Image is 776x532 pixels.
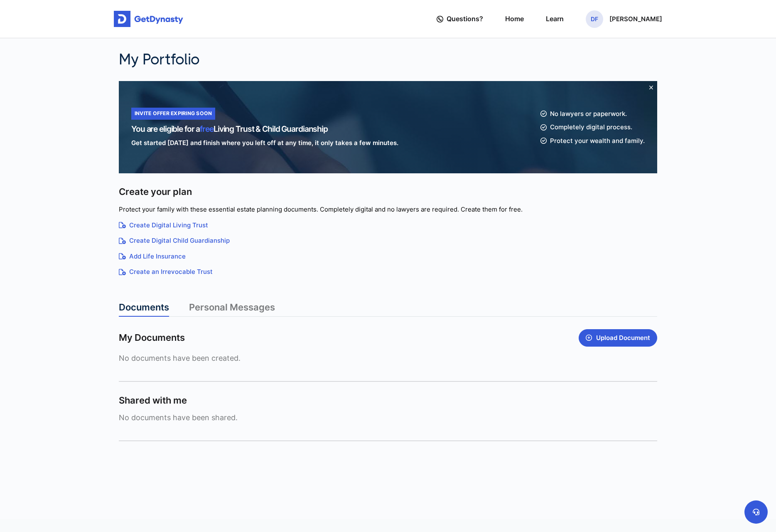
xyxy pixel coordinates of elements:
[119,205,657,214] p: Protect your family with these essential estate planning documents. Completely digital and no law...
[609,16,662,22] p: [PERSON_NAME]
[200,124,214,134] span: free
[586,10,603,28] span: DF
[131,139,398,147] h3: Get started [DATE] and finish where you left off at any time, it only takes a few minutes.
[119,51,518,69] h2: My Portfolio
[540,109,645,119] a: No lawyers or paperwork.
[119,413,657,422] span: No documents have been shared.
[119,186,192,198] span: Create your plan
[131,124,328,135] h1: You are eligible for a Living Trust & Child Guardianship
[540,136,645,146] a: Protect your wealth and family.
[119,221,657,230] a: Create Digital Living Trust
[119,267,657,277] a: Create an Irrevocable Trust
[437,7,483,31] a: Questions?
[189,302,275,317] a: Personal Messages
[119,394,187,406] span: Shared with me
[540,123,645,132] a: Completely digital process.
[586,10,662,28] button: DF[PERSON_NAME]
[119,302,169,317] a: Documents
[119,354,657,362] span: No documents have been created.
[114,11,183,27] img: Get started for free with Dynasty Trust Company
[505,7,524,31] a: Home
[447,11,483,27] span: Questions?
[131,108,215,119] div: INVITE OFFER EXPIRING SOON
[119,252,657,261] a: Add Life Insurance
[579,329,657,347] button: Upload Document
[119,332,185,344] span: My Documents
[546,7,564,31] a: Learn
[119,236,657,246] a: Create Digital Child Guardianship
